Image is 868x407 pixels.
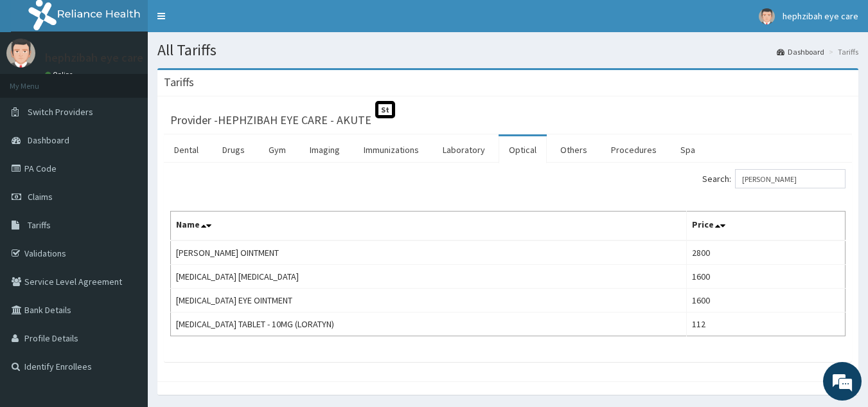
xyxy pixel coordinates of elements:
[735,169,846,188] input: Search:
[299,136,350,163] a: Imaging
[212,136,255,163] a: Drugs
[171,265,687,289] td: [MEDICAL_DATA] [MEDICAL_DATA]
[28,191,53,203] span: Claims
[164,77,194,88] h3: Tariffs
[686,265,845,289] td: 1600
[6,39,35,68] img: User Image
[686,289,845,312] td: 1600
[67,72,216,89] div: Chat with us now
[28,134,69,146] span: Dashboard
[432,136,495,163] a: Laboratory
[686,212,845,241] th: Price
[499,136,547,163] a: Optical
[28,219,51,231] span: Tariffs
[686,312,845,336] td: 112
[75,122,177,251] span: We're online!
[6,271,245,316] textarea: Type your message and hit 'Enter'
[157,42,858,59] h1: All Tariffs
[164,136,209,163] a: Dental
[258,136,296,163] a: Gym
[171,212,687,241] th: Name
[24,64,52,96] img: d_794563401_company_1708531726252_794563401
[670,136,705,163] a: Spa
[550,136,598,163] a: Others
[353,136,429,163] a: Immunizations
[601,136,667,163] a: Procedures
[171,312,687,336] td: [MEDICAL_DATA] TABLET - 10MG (LORATYN)
[777,46,824,57] a: Dashboard
[171,289,687,312] td: [MEDICAL_DATA] EYE OINTMENT
[375,101,395,118] span: St
[171,240,687,265] td: [PERSON_NAME] OINTMENT
[28,106,93,118] span: Switch Providers
[686,240,845,265] td: 2800
[826,46,858,57] li: Tariffs
[45,52,143,64] p: hephzibah eye care
[170,114,371,126] h3: Provider - HEPHZIBAH EYE CARE - AKUTE
[45,70,76,79] a: Online
[783,10,858,22] span: hephzibah eye care
[759,8,775,24] img: User Image
[211,6,242,37] div: Minimize live chat window
[702,169,846,188] label: Search:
